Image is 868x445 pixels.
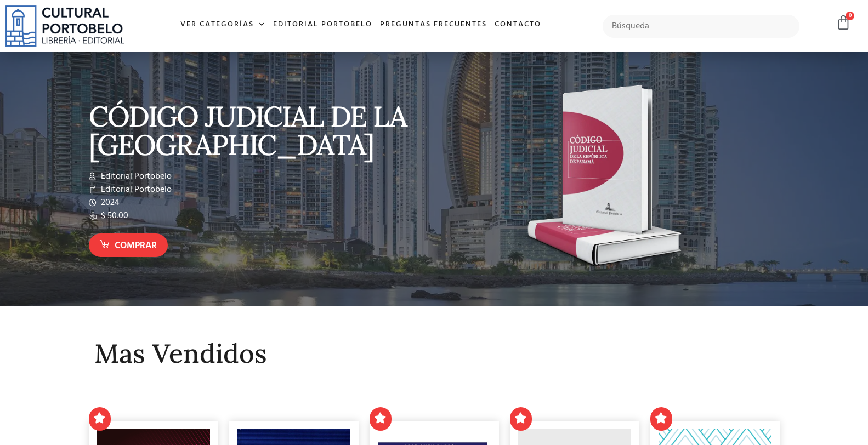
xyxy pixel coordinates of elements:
h2: Mas Vendidos [94,339,774,368]
a: Editorial Portobelo [269,13,376,37]
span: $ 50.00 [98,209,128,222]
a: Contacto [491,13,545,37]
span: Editorial Portobelo [98,170,172,183]
span: Editorial Portobelo [98,183,172,196]
a: 0 [836,15,851,31]
p: CÓDIGO JUDICIAL DE LA [GEOGRAPHIC_DATA] [89,102,429,159]
span: 2024 [98,196,120,209]
a: Comprar [89,233,168,257]
span: 0 [846,12,854,20]
a: Preguntas frecuentes [376,13,491,37]
span: Comprar [115,239,157,253]
a: Ver Categorías [177,13,269,37]
input: Búsqueda [603,15,799,38]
